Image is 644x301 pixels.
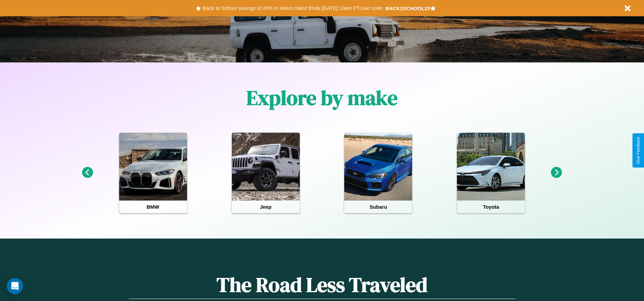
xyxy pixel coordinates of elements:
[457,201,525,213] h4: Toyota
[129,271,515,299] h1: The Road Less Traveled
[636,137,641,164] div: Give Feedback
[7,278,23,294] div: Open Intercom Messenger
[344,201,412,213] h4: Subaru
[119,201,187,213] h4: BMW
[246,84,398,112] h1: Explore by make
[232,201,300,213] h4: Jeep
[385,5,430,11] b: BACK2SCHOOL20
[201,3,385,13] button: Back to School savings of 20% in select cities! Ends [DATE] 10am PT.Use code:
